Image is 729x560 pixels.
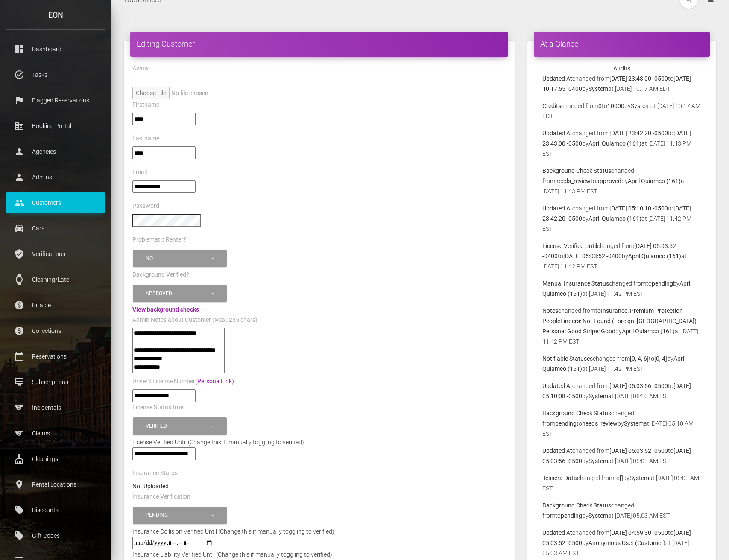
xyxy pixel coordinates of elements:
p: changed from to by at [DATE] 10:17 AM EDT [542,101,701,121]
a: card_membership Subscriptions [6,371,105,393]
b: Credits [542,102,561,109]
p: Admins [13,171,98,184]
a: watch Cleaning/Late [6,269,105,290]
div: Approved [146,290,210,297]
button: Approved [133,285,227,302]
p: changed from to by at [DATE] 11:43 PM EST [542,128,701,159]
b: pending [555,420,577,427]
p: changed from to by at [DATE] 10:17 AM EDT [542,73,701,94]
label: Lastname [132,134,159,143]
a: local_offer Discounts [6,499,105,521]
p: Incidentals [13,401,98,414]
div: No [146,255,210,262]
p: Cleanings [13,452,98,465]
b: License Verified Until [542,242,597,249]
b: System [624,420,644,427]
div: Verified [146,423,210,430]
p: changed from to by at [DATE] 11:42 PM EST [542,306,701,347]
b: Updated At [542,205,572,212]
button: Pending [133,507,227,524]
h4: Editing Customer [137,38,502,49]
p: Verifications [13,248,98,260]
a: task_alt Tasks [6,64,105,85]
b: Manual Insurance Status [542,280,609,287]
a: people Customers [6,192,105,213]
b: Background Check Status [542,410,611,417]
b: [DATE] 05:03:52 -0500 [609,447,668,454]
b: April Quiamco (161) [622,328,675,335]
b: Tessera Data [542,475,577,481]
p: Subscriptions [13,376,98,388]
a: dashboard Dashboard [6,38,105,60]
strong: Not Uploaded [132,483,169,490]
a: place Rental Locations [6,474,105,495]
label: Firstname [132,101,159,109]
div: Insurance Collision Verified Until (Change this if manually toggling to verified) [126,526,341,537]
b: [DATE] 05:03:52 -0400 [563,253,622,260]
b: System [588,393,608,400]
b: pending [561,512,582,519]
label: Insurance Status [132,469,178,478]
p: Agencies [13,145,98,158]
b: Updated At [542,75,572,82]
b: Updated At [542,447,572,454]
b: Anonymous User (Customer) [588,540,665,546]
p: changed from to by at [DATE] 05:03 AM EST [542,446,701,466]
b: Notes [542,307,558,314]
label: Insurance Verification [132,493,190,501]
p: changed from to by at [DATE] 11:42 PM EST [542,203,701,234]
p: changed from to by at [DATE] 05:03 AM EST [542,528,701,558]
p: Collections [13,324,98,337]
b: System [588,512,608,519]
b: [] [620,475,623,481]
b: Notifiable Statuses [542,355,593,362]
label: Background Verified? [132,271,189,279]
label: License Status true [132,403,183,412]
a: person Admins [6,166,105,188]
p: changed from to by at [DATE] 05:03 AM EST [542,500,701,521]
a: sports Claims [6,423,105,444]
strong: Audits [613,65,630,72]
p: Cars [13,222,98,235]
a: drive_eta Cars [6,218,105,239]
p: changed from to by at [DATE] 11:43 PM EST [542,166,701,196]
a: flag Flagged Reservations [6,90,105,111]
p: changed from to by at [DATE] 11:42 PM EST [542,278,701,299]
p: changed from to by at [DATE] 05:03 AM EST [542,473,701,493]
b: needs_review [555,178,591,184]
label: Problematic Renter? [132,236,186,244]
p: Gift Codes [13,529,98,542]
p: Dashboard [13,43,98,55]
b: [DATE] 23:42:20 -0500 [609,130,668,137]
label: Avatar [132,64,150,73]
label: Email [132,168,147,177]
p: Cleaning/Late [13,273,98,286]
b: System [588,458,608,464]
b: System [631,102,650,109]
div: Pending [146,512,210,519]
b: April Quiamco (161) [588,215,641,222]
b: [DATE] 05:03:56 -0500 [609,382,668,389]
a: local_offer Gift Codes [6,525,105,546]
div: License Verified Until (Change this if manually toggling to verified) [126,437,512,447]
b: Updated At [542,529,572,536]
p: changed from to by at [DATE] 11:42 PM EST [542,241,701,271]
p: Discounts [13,504,98,516]
div: Insurance Liability Verified Until (Change this if manually toggling to verified) [126,549,339,560]
a: calendar_today Reservations [6,346,105,367]
a: paid Billable [6,295,105,316]
b: approved [596,178,621,184]
b: [0, 4] [654,355,667,362]
p: Rental Locations [13,478,98,491]
b: April Quiamco (161) [588,140,641,147]
b: Background Check Status [542,502,611,509]
b: [0, 4, 6] [630,355,649,362]
a: person Agencies [6,141,105,162]
b: April Quiamco (161) [628,178,681,184]
b: 10000 [607,102,624,109]
p: Booking Portal [13,120,98,132]
p: changed from to by at [DATE] 05:10 AM EST [542,381,701,401]
a: paid Collections [6,320,105,341]
p: changed from to by at [DATE] 05:10 AM EST [542,408,701,439]
b: needs_review [582,420,618,427]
